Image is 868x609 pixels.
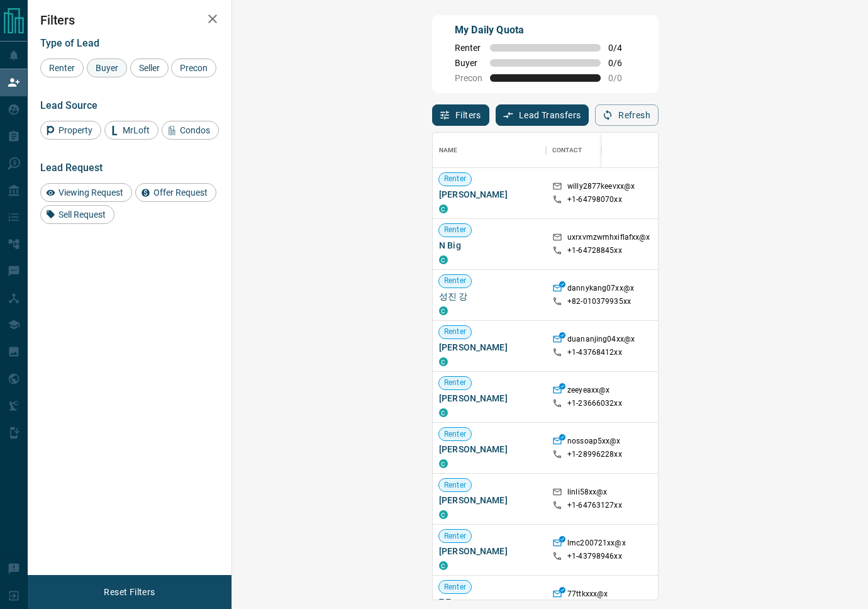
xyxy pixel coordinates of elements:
[567,538,626,551] p: lmc200721xx@x
[40,99,97,111] span: Lead Source
[162,121,219,140] div: Condos
[175,63,212,73] span: Precon
[567,245,622,256] p: +1- 64728845xx
[567,487,607,500] p: linli58xx@x
[567,551,622,562] p: +1- 43798946xx
[439,341,540,354] span: [PERSON_NAME]
[54,187,128,198] span: Viewing Request
[439,480,471,491] span: Renter
[455,43,482,53] span: Renter
[608,43,636,53] span: 0 / 4
[439,133,458,168] div: Name
[40,37,99,49] span: Type of Lead
[432,104,489,126] button: Filters
[567,296,631,307] p: +82- 010379935xx
[40,205,114,224] div: Sell Request
[54,210,110,220] span: Sell Request
[40,13,219,28] h2: Filters
[608,58,636,68] span: 0 / 6
[567,500,622,511] p: +1- 64763127xx
[567,449,622,460] p: +1- 28996228xx
[439,510,448,519] div: condos.ca
[171,59,216,77] div: Precon
[118,125,154,135] span: MrLoft
[567,385,609,398] p: zeeyeaxx@x
[567,334,635,347] p: duananjing04xx@x
[439,582,471,593] span: Renter
[567,436,621,449] p: nossoap5xx@x
[439,443,540,455] span: [PERSON_NAME]
[135,63,164,73] span: Seller
[496,104,589,126] button: Lead Transfers
[40,183,132,202] div: Viewing Request
[455,58,482,68] span: Buyer
[567,589,608,602] p: 77ttkxxx@x
[439,596,540,608] span: 7 7
[439,545,540,557] span: [PERSON_NAME]
[608,73,636,83] span: 0 / 0
[439,561,448,570] div: condos.ca
[130,59,169,77] div: Seller
[433,133,546,168] div: Name
[455,73,482,83] span: Precon
[439,357,448,366] div: condos.ca
[439,255,448,264] div: condos.ca
[546,133,647,168] div: Contact
[54,125,97,135] span: Property
[175,125,214,135] span: Condos
[567,194,622,205] p: +1- 64798070xx
[40,121,101,140] div: Property
[439,204,448,213] div: condos.ca
[96,581,163,603] button: Reset Filters
[439,276,471,286] span: Renter
[104,121,159,140] div: MrLoft
[135,183,216,202] div: Offer Request
[439,174,471,184] span: Renter
[439,429,471,440] span: Renter
[91,63,123,73] span: Buyer
[439,188,540,201] span: [PERSON_NAME]
[149,187,212,198] span: Offer Request
[87,59,127,77] div: Buyer
[439,392,540,405] span: [PERSON_NAME]
[552,133,582,168] div: Contact
[567,283,634,296] p: dannykang07xx@x
[567,232,650,245] p: uxrxvmzwmhxiflafxx@x
[439,290,540,303] span: 성진 강
[439,327,471,337] span: Renter
[567,181,635,194] p: willy2877keevxx@x
[567,347,622,358] p: +1- 43768412xx
[45,63,79,73] span: Renter
[439,225,471,235] span: Renter
[40,162,103,174] span: Lead Request
[455,23,636,38] p: My Daily Quota
[595,104,659,126] button: Refresh
[439,306,448,315] div: condos.ca
[439,239,540,252] span: N Big
[439,494,540,506] span: [PERSON_NAME]
[439,408,448,417] div: condos.ca
[439,459,448,468] div: condos.ca
[439,377,471,388] span: Renter
[40,59,84,77] div: Renter
[567,398,622,409] p: +1- 23666032xx
[439,531,471,542] span: Renter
